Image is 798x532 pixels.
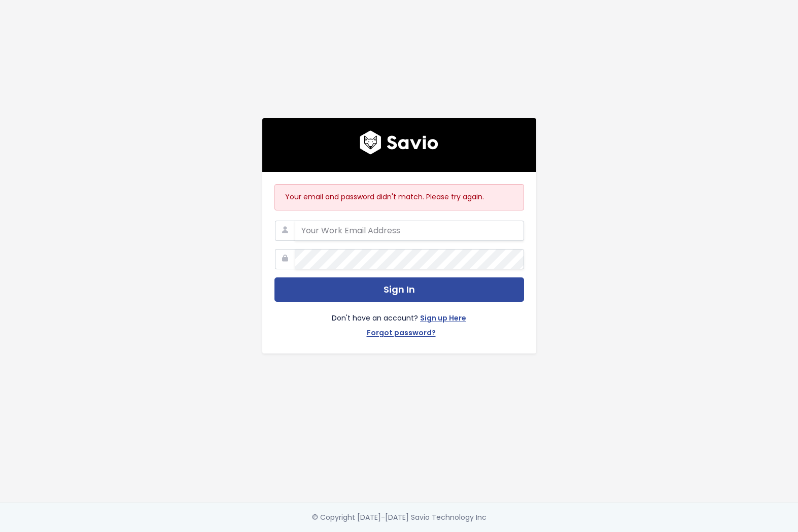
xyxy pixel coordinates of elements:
a: Sign up Here [420,312,466,327]
input: Your Work Email Address [295,221,524,241]
a: Forgot password? [367,327,436,341]
img: logo600x187.a314fd40982d.png [360,130,438,155]
div: © Copyright [DATE]-[DATE] Savio Technology Inc [312,511,487,524]
div: Don't have an account? [274,302,524,341]
p: Your email and password didn't match. Please try again. [285,191,513,203]
button: Sign In [274,277,524,302]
